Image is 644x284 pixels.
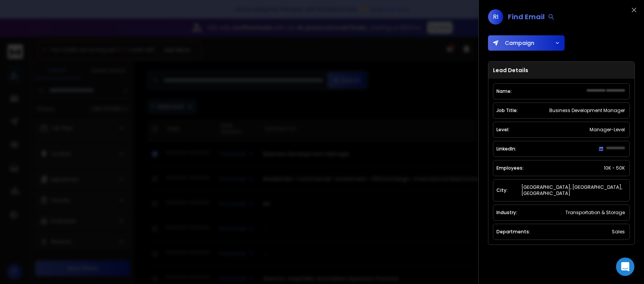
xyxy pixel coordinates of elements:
[496,127,509,133] p: Level:
[548,106,626,115] div: Business Development Manager
[496,210,517,216] p: Industry:
[496,187,508,193] p: City:
[488,9,503,25] span: RI
[564,208,626,217] div: Transportation & Storage
[610,227,626,236] div: Sales
[508,12,555,22] div: Find Email
[496,88,512,94] p: Name:
[488,62,634,79] h3: Lead Details
[496,165,524,171] p: Employees:
[496,146,516,152] p: LinkedIn:
[502,39,534,47] span: Campaign
[496,229,530,235] p: Departments:
[602,163,626,173] div: 10K - 50K
[496,107,518,114] p: Job Title:
[520,183,626,198] div: [GEOGRAPHIC_DATA], [GEOGRAPHIC_DATA], [GEOGRAPHIC_DATA]
[588,125,626,134] div: Manager-Level
[616,258,634,276] div: Open Intercom Messenger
